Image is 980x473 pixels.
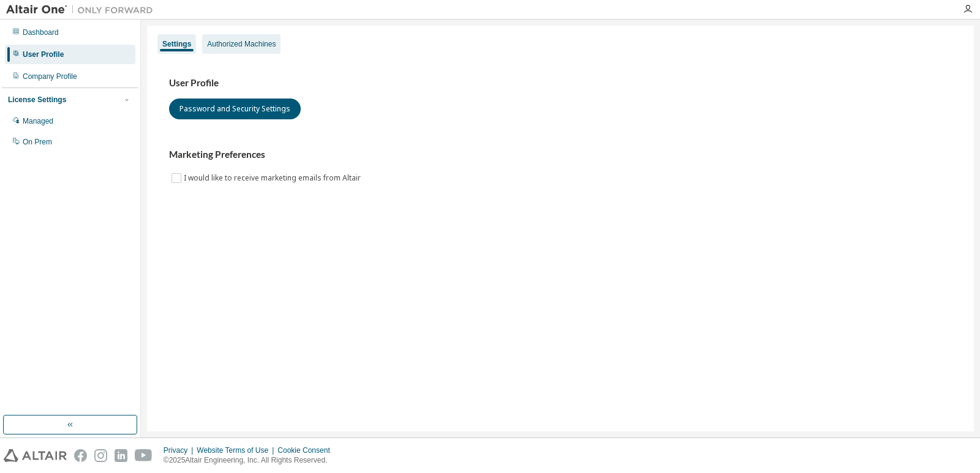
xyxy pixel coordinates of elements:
p: © 2025 Altair Engineering, Inc. All Rights Reserved. [164,455,337,466]
div: Website Terms of Use [197,445,277,455]
div: Privacy [164,445,197,455]
button: Password and Security Settings [169,99,301,119]
h3: Marketing Preferences [169,149,952,161]
img: instagram.svg [94,449,107,462]
img: linkedin.svg [115,449,127,462]
img: facebook.svg [74,449,87,462]
div: Authorized Machines [207,39,276,49]
label: I would like to receive marketing emails from Altair [184,171,363,185]
img: youtube.svg [135,449,153,462]
div: Company Profile [23,72,77,81]
div: License Settings [8,95,66,105]
div: On Prem [23,137,52,147]
h3: User Profile [169,77,952,89]
div: Settings [162,39,191,49]
div: Managed [23,116,53,126]
img: Altair One [6,4,159,16]
div: Dashboard [23,28,59,37]
img: altair_logo.svg [4,449,67,462]
div: User Profile [23,50,64,59]
div: Cookie Consent [277,445,337,455]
